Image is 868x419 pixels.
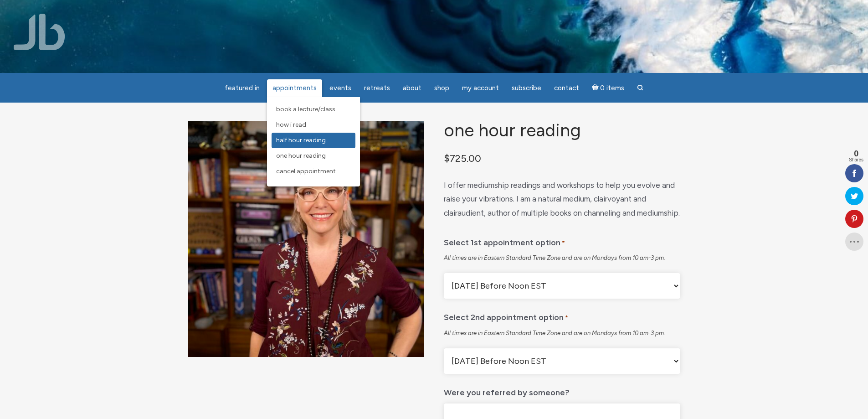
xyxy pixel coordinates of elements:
[444,254,680,262] div: All times are in Eastern Standard Time Zone and are on Mondays from 10 am-3 pm.
[14,14,65,50] img: Jamie Butler. The Everyday Medium
[600,85,624,92] span: 0 items
[586,78,630,97] a: Cart0 items
[272,84,317,92] span: Appointments
[219,79,265,97] a: featured in
[506,79,547,97] a: Subscribe
[276,152,326,160] span: One Hour Reading
[397,79,427,97] a: About
[549,79,585,97] a: Contact
[444,152,450,164] span: $
[324,79,357,97] a: Events
[434,84,449,92] span: Shop
[272,117,355,133] a: How I Read
[512,84,541,92] span: Subscribe
[444,152,481,164] bdi: 725.00
[403,84,421,92] span: About
[554,84,579,92] span: Contact
[225,84,260,92] span: featured in
[429,79,455,97] a: Shop
[272,102,355,117] a: Book a Lecture/Class
[272,164,355,179] a: Cancel Appointment
[276,167,336,175] span: Cancel Appointment
[462,84,499,92] span: My Account
[359,79,395,97] a: Retreats
[444,306,568,326] label: Select 2nd appointment option
[444,231,565,251] label: Select 1st appointment option
[849,158,863,162] span: Shares
[276,136,326,144] span: Half Hour Reading
[272,148,355,164] a: One Hour Reading
[276,121,306,129] span: How I Read
[444,381,570,400] label: Were you referred by someone?
[276,105,335,113] span: Book a Lecture/Class
[444,121,680,140] h1: One Hour Reading
[444,329,680,337] div: All times are in Eastern Standard Time Zone and are on Mondays from 10 am-3 pm.
[188,121,424,357] img: One Hour Reading
[592,84,601,92] i: Cart
[364,84,390,92] span: Retreats
[272,133,355,148] a: Half Hour Reading
[444,181,680,217] span: I offer mediumship readings and workshops to help you evolve and raise your vibrations. I am a na...
[457,79,504,97] a: My Account
[267,79,322,97] a: Appointments
[849,150,863,158] span: 0
[329,84,351,92] span: Events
